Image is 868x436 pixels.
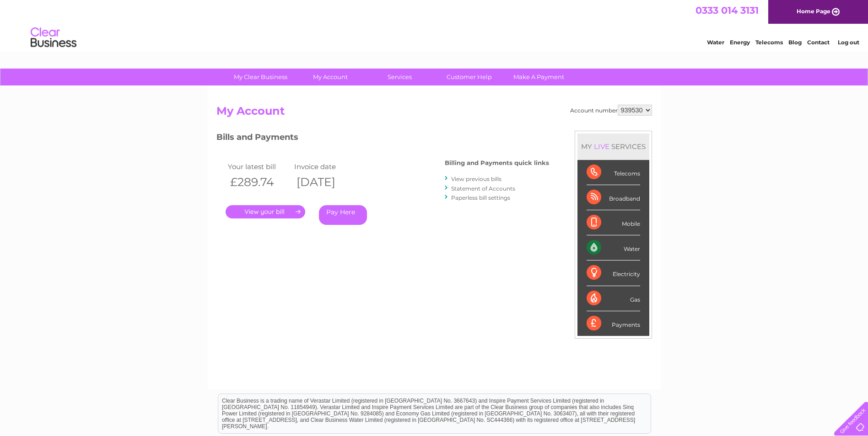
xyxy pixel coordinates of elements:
[451,175,501,182] a: View previous bills
[592,142,611,151] div: LIVE
[292,173,358,191] th: [DATE]
[451,194,510,201] a: Paperless bill settings
[570,105,652,116] div: Account number
[587,185,640,210] div: Broadband
[807,39,830,46] a: Contact
[216,131,549,147] h3: Bills and Payments
[226,160,292,173] td: Your latest bill
[218,5,651,44] div: Clear Business is a trading name of Verastar Limited (registered in [GEOGRAPHIC_DATA] No. 3667643...
[501,69,577,85] a: Make A Payment
[788,39,802,46] a: Blog
[451,185,515,192] a: Statement of Accounts
[223,69,298,85] a: My Clear Business
[30,24,77,52] img: logo.png
[730,39,750,46] a: Energy
[226,173,292,191] th: £289.74
[587,210,640,235] div: Mobile
[587,261,640,286] div: Electricity
[362,69,437,85] a: Services
[587,286,640,311] div: Gas
[587,160,640,185] div: Telecoms
[587,235,640,261] div: Water
[445,160,549,166] h4: Billing and Payments quick links
[216,105,652,122] h2: My Account
[755,39,783,46] a: Telecoms
[707,39,724,46] a: Water
[292,160,358,173] td: Invoice date
[587,311,640,336] div: Payments
[695,5,759,16] a: 0333 014 3131
[431,69,507,85] a: Customer Help
[226,205,305,218] a: .
[292,69,368,85] a: My Account
[577,133,649,160] div: MY SERVICES
[838,39,859,46] a: Log out
[319,205,367,225] a: Pay Here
